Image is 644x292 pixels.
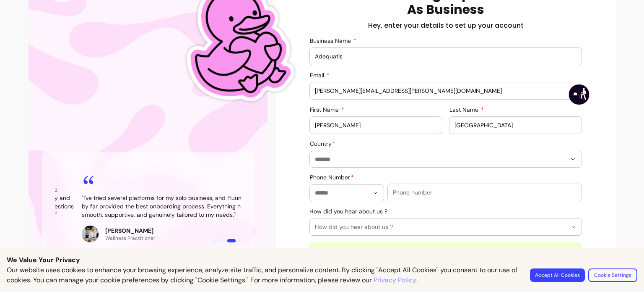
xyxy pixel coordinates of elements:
[310,37,353,45] span: Business Name
[454,121,576,129] input: Last Name
[315,223,566,231] span: How did you hear about us ?
[315,189,369,197] input: Phone Number
[105,235,155,242] p: Wellness Practitioner
[449,106,480,113] span: Last Name
[315,52,576,61] input: Business Name
[530,268,585,282] button: Accept All Cookies
[105,226,155,235] p: [PERSON_NAME]
[7,255,637,265] p: We Value Your Privacy
[566,153,580,166] button: Show suggestions
[7,265,520,285] p: Our website uses cookies to enhance your browsing experience, analyze site traffic, and personali...
[368,21,524,31] h2: Hey, enter your details to set up your account
[309,207,391,216] label: How did you hear about us ?
[315,87,576,95] input: Email
[588,268,637,282] button: Cookie Settings
[82,194,260,219] blockquote: " I've tried several platforms for my solo business, and Fluum has by far provided the best onboa...
[374,275,416,285] a: Privacy Policy
[369,186,382,200] button: Show suggestions
[393,188,576,197] input: Phone number
[310,71,326,79] span: Email
[310,139,339,148] label: Country
[310,218,582,235] button: How did you hear about us ?
[315,155,553,163] input: Country
[315,121,437,129] input: First Name
[82,226,99,242] img: Review avatar
[310,173,357,182] label: Phone Number
[310,106,340,113] span: First Name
